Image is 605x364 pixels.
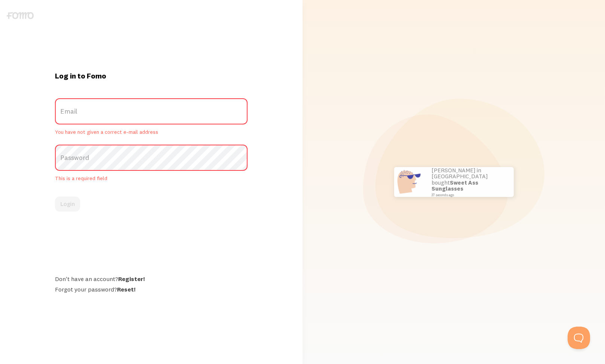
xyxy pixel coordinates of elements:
label: Email [55,98,248,124]
a: Register! [118,275,145,283]
img: fomo-logo-gray-b99e0e8ada9f9040e2984d0d95b3b12da0074ffd48d1e5cb62ac37fc77b0b268.svg [7,12,34,19]
a: Reset! [117,286,135,293]
h1: Log in to Fomo [55,71,248,81]
div: Forgot your password? [55,286,248,293]
span: This is a required field [55,175,248,182]
span: You have not given a correct e-mail address [55,129,248,136]
div: Don't have an account? [55,275,248,283]
label: Password [55,145,248,171]
iframe: Help Scout Beacon - Open [568,327,590,349]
